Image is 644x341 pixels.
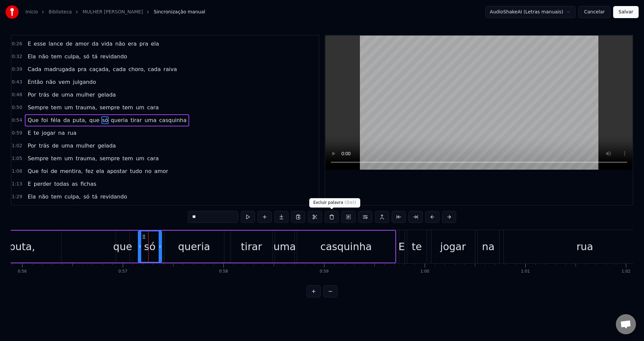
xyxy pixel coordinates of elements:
[159,116,187,124] span: casquinha
[101,40,113,48] span: vida
[12,155,22,162] span: 1:05
[72,78,97,86] span: julgando
[43,65,75,73] span: madrugada
[50,116,61,124] span: féla
[41,129,56,137] span: jogar
[115,40,126,48] span: não
[578,6,610,18] button: Cancelar
[144,239,156,254] div: só
[12,143,22,149] span: 1:02
[412,239,422,254] div: te
[27,167,39,175] span: Que
[65,40,73,48] span: de
[64,53,81,60] span: culpa,
[27,53,36,60] span: Ela
[27,142,37,150] span: Por
[77,65,88,73] span: pra
[12,130,22,136] span: 0:59
[135,104,145,111] span: um
[12,66,22,73] span: 0:39
[85,167,94,175] span: fez
[27,180,32,188] span: E
[154,9,205,15] span: Sincronização manual
[58,78,71,86] span: vem
[25,9,205,15] nav: breadcrumb
[12,92,22,98] span: 0:48
[12,53,22,60] span: 0:32
[48,40,64,48] span: lance
[130,116,143,124] span: tirar
[75,155,98,162] span: trauma,
[83,9,143,15] a: MULHER [PERSON_NAME]
[64,104,74,111] span: um
[27,129,32,137] span: E
[50,104,62,111] span: tem
[309,198,360,208] div: Excluir palavra
[38,142,50,150] span: trás
[122,104,134,111] span: tem
[75,104,98,111] span: trauma,
[38,91,50,99] span: trás
[59,167,84,175] span: mentira,
[45,78,57,86] span: não
[51,193,63,201] span: tem
[147,65,162,73] span: cada
[61,91,74,99] span: uma
[27,116,39,124] span: Que
[57,129,65,137] span: na
[71,180,78,188] span: as
[150,40,160,48] span: ela
[27,40,32,48] span: E
[101,116,109,124] span: só
[9,239,35,254] div: puta,
[112,65,126,73] span: cada
[12,41,22,47] span: 0:26
[80,180,97,188] span: fichas
[12,79,22,86] span: 0:43
[219,269,228,274] div: 0:58
[27,193,36,201] span: Ela
[12,117,22,124] span: 0:54
[83,193,90,201] span: só
[440,239,466,254] div: jogar
[51,142,59,150] span: de
[320,239,372,254] div: casquinha
[27,78,44,86] span: Então
[613,6,639,18] button: Salvar
[27,91,37,99] span: Por
[521,269,530,274] div: 1:01
[51,53,63,60] span: tem
[320,269,329,274] div: 0:59
[139,40,149,48] span: pra
[12,168,22,175] span: 1:08
[577,239,593,254] div: rua
[144,116,157,124] span: uma
[420,269,429,274] div: 1:00
[75,91,96,99] span: mulher
[41,116,49,124] span: foi
[50,155,62,162] span: tem
[91,40,99,48] span: da
[50,167,58,175] span: de
[27,104,49,111] span: Sempre
[41,167,49,175] span: foi
[106,167,128,175] span: apostar
[12,193,22,200] span: 1:29
[146,104,159,111] span: cara
[92,193,98,201] span: tá
[129,167,143,175] span: tudo
[110,116,128,124] span: queria
[83,53,90,60] span: só
[64,193,81,201] span: culpa,
[144,167,152,175] span: no
[622,269,631,274] div: 1:02
[12,181,22,187] span: 1:13
[146,155,159,162] span: cara
[27,155,49,162] span: Sempre
[67,129,77,137] span: rua
[53,180,69,188] span: todas
[75,142,96,150] span: mulher
[89,116,100,124] span: que
[64,155,74,162] span: um
[89,65,111,73] span: caçada,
